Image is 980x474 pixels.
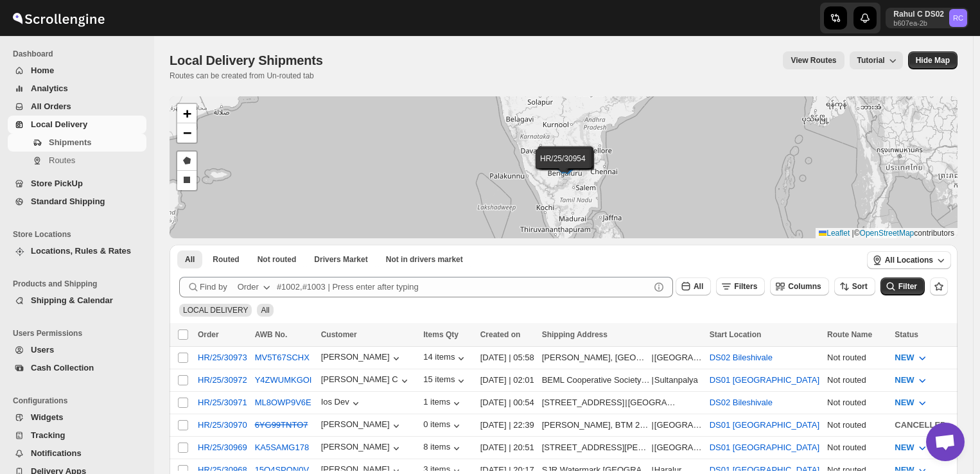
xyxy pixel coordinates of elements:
[255,375,312,385] button: Y4ZWUMKGOI
[542,419,702,432] div: |
[198,443,247,452] button: HR/25/30969
[860,229,914,238] a: OpenStreetMap
[321,330,357,339] span: Customer
[716,277,765,295] button: Filters
[250,250,304,268] button: Unrouted
[480,396,534,409] div: [DATE] | 00:54
[31,101,71,111] span: All Orders
[885,255,933,265] span: All Locations
[31,430,65,440] span: Tracking
[261,306,269,315] span: All
[423,352,468,365] button: 14 items
[734,282,757,291] span: Filters
[908,51,958,69] button: Map action label
[916,55,950,66] span: Hide Map
[13,396,148,406] span: Configurations
[423,397,463,410] button: 1 items
[230,277,281,297] button: Order
[710,330,762,339] span: Start Location
[8,292,146,310] button: Shipping & Calendar
[542,396,702,409] div: |
[949,9,967,27] span: Rahul C DS02
[710,375,819,385] button: DS01 [GEOGRAPHIC_DATA]
[827,330,872,339] span: Route Name
[306,250,375,268] button: Claimable
[31,448,82,458] span: Notifications
[321,419,403,432] button: [PERSON_NAME]
[816,228,958,239] div: © contributors
[8,98,146,116] button: All Orders
[13,229,148,240] span: Store Locations
[542,396,625,409] div: [STREET_ADDRESS]
[710,398,773,407] button: DS02 Bileshivale
[31,179,83,188] span: Store PickUp
[205,250,247,268] button: Routed
[198,330,219,339] span: Order
[850,51,903,69] button: Tutorial
[654,374,698,387] div: Sultanpalya
[8,426,146,444] button: Tracking
[321,352,403,365] button: [PERSON_NAME]
[887,437,936,458] button: NEW
[887,370,936,391] button: NEW
[480,374,534,387] div: [DATE] | 02:01
[321,374,411,387] div: [PERSON_NAME] C
[953,14,963,22] text: RC
[857,56,885,65] span: Tutorial
[423,419,463,432] button: 0 items
[198,398,247,407] div: HR/25/30971
[255,420,308,430] s: 6YG99TNTO7
[654,419,702,432] div: [GEOGRAPHIC_DATA]
[887,347,936,368] button: NEW
[198,375,247,385] div: HR/25/30972
[898,282,917,291] span: Filter
[8,80,146,98] button: Analytics
[895,375,914,385] span: NEW
[321,442,403,455] button: [PERSON_NAME]
[556,157,575,171] img: Marker
[31,197,105,206] span: Standard Shipping
[31,83,68,93] span: Analytics
[819,229,850,238] a: Leaflet
[556,159,575,173] img: Marker
[542,351,702,364] div: |
[170,53,323,67] span: Local Delivery Shipments
[654,441,702,454] div: [GEOGRAPHIC_DATA]
[895,353,914,362] span: NEW
[852,282,868,291] span: Sort
[255,443,310,452] button: KA5SAMG178
[542,374,651,387] div: BEML Cooperative Society Layout
[542,441,702,454] div: |
[895,398,914,407] span: NEW
[314,254,367,265] span: Drivers Market
[31,412,63,422] span: Widgets
[277,277,650,297] input: #1002,#1003 | Press enter after typing
[8,242,146,260] button: Locations, Rules & Rates
[542,330,608,339] span: Shipping Address
[480,330,521,339] span: Created on
[480,419,534,432] div: [DATE] | 22:39
[893,19,944,27] p: b607ea-2b
[423,442,463,455] button: 8 items
[423,374,468,387] button: 15 items
[783,51,844,69] button: view route
[8,152,146,170] button: Routes
[710,443,819,452] button: DS01 [GEOGRAPHIC_DATA]
[183,306,248,315] span: LOCAL DELIVERY
[258,254,297,265] span: Not routed
[8,444,146,462] button: Notifications
[31,363,94,373] span: Cash Collection
[177,250,202,268] button: All
[558,161,577,175] img: Marker
[321,397,362,410] button: Ios Dev
[654,351,702,364] div: [GEOGRAPHIC_DATA]
[710,420,819,430] button: DS01 [GEOGRAPHIC_DATA]
[880,277,925,295] button: Filter
[827,419,887,432] div: Not routed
